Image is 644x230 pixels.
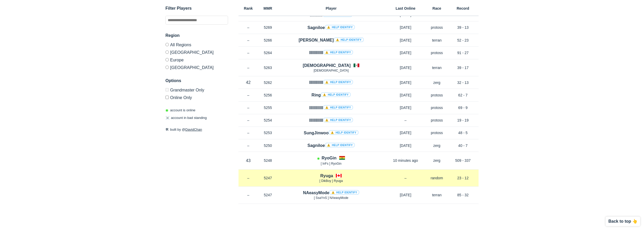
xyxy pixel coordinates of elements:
[258,105,278,110] p: 5255
[258,118,278,123] p: 5254
[323,80,353,84] a: ⚠️ Help identify
[322,155,337,161] h4: RyoGin
[165,43,228,48] label: All Regions
[238,192,258,198] p: –
[307,25,355,31] h4: Sagniloe
[323,50,353,55] a: ⚠️ Help identify
[165,58,169,61] input: Europe
[165,50,169,54] input: [GEOGRAPHIC_DATA]
[304,130,359,136] h4: SungJinwoo
[447,158,479,163] p: 509 - 337
[258,93,278,98] p: 5256
[426,25,447,30] p: protoss
[385,130,426,135] p: [DATE]
[303,62,350,68] h4: [DEMOGRAPHIC_DATA]
[314,69,349,72] span: [DEMOGRAPHIC_DATA]
[447,93,479,98] p: 62 - 7
[323,105,353,110] a: ⚠️ Help identify
[447,80,479,85] p: 32 - 13
[238,143,258,148] p: –
[165,127,228,132] p: built by @
[385,93,426,98] p: [DATE]
[426,93,447,98] p: protoss
[447,175,479,181] p: 23 - 12
[385,192,426,198] p: [DATE]
[447,38,479,43] p: 52 - 23
[165,116,207,121] p: account in bad standing
[385,143,426,148] p: [DATE]
[258,143,278,148] p: 5250
[385,65,426,70] p: [DATE]
[165,96,169,99] input: Online Only
[385,175,426,181] p: –
[426,50,447,55] p: protoss
[165,108,168,112] span: ◉
[258,192,278,198] p: 5247
[258,38,278,43] p: 5266
[258,65,278,70] p: 5263
[165,88,228,94] label: Only Show accounts currently in Grandmaster
[447,65,479,70] p: 39 - 17
[426,118,447,123] p: protoss
[258,130,278,135] p: 5253
[185,128,202,131] a: DavidChan
[238,38,258,43] p: –
[278,7,385,10] h6: Player
[258,7,278,10] h6: MMR
[238,105,258,110] p: –
[165,128,169,131] span: 🛠
[309,79,353,85] h4: IIIIIIIIIIII
[258,25,278,30] p: 5269
[385,158,426,163] p: 10 minutes ago
[307,142,355,148] h4: Sagniloe
[323,12,353,17] a: ⚠️ Help identify
[309,105,353,111] h4: llllllllllll
[238,79,258,85] p: 42
[385,50,426,55] p: [DATE]
[165,32,228,39] h3: Region
[385,25,426,30] p: [DATE]
[426,105,447,110] p: protoss
[447,7,479,10] h6: Record
[309,50,353,56] h4: IIIIIIIIIIII
[323,118,353,122] a: ⚠️ Help identify
[426,175,447,181] p: random
[165,64,228,70] label: [GEOGRAPHIC_DATA]
[447,130,479,135] p: 48 - 5
[319,179,343,183] span: [ DikBoy ] Ryuga
[329,190,359,195] a: ⚠️ Help identify
[447,118,479,123] p: 19 - 19
[426,80,447,85] p: zerg
[426,143,447,148] p: zerg
[426,7,447,10] h6: Race
[312,92,351,98] h4: Ring
[321,162,341,165] span: [ lnFs ] RyoGin
[165,56,228,64] label: Europe
[447,143,479,148] p: 40 - 7
[426,38,447,43] p: terran
[238,25,258,30] p: –
[165,66,169,69] input: [GEOGRAPHIC_DATA]
[320,173,333,179] h4: Ryuga
[334,37,364,42] a: ⚠️ Help identify
[238,130,258,135] p: –
[608,219,637,223] p: Back to top 👆
[321,92,351,97] a: ⚠️ Help identify
[426,192,447,198] p: terran
[447,192,479,198] p: 85 - 32
[165,43,169,46] input: All Regions
[309,117,353,123] h4: IlllIlIIlIIl
[385,105,426,110] p: [DATE]
[447,50,479,55] p: 91 - 27
[447,105,479,110] p: 69 - 9
[299,37,363,43] h4: [PERSON_NAME]
[325,25,355,30] a: ⚠️ Help identify
[165,116,170,120] span: ☠️
[426,130,447,135] p: protoss
[303,190,359,196] h4: NAeasyMode
[238,50,258,55] p: –
[385,7,426,10] h6: Last Online
[258,80,278,85] p: 5262
[258,50,278,55] p: 5264
[314,196,348,200] span: [ SsaYnS ] NAeasyMode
